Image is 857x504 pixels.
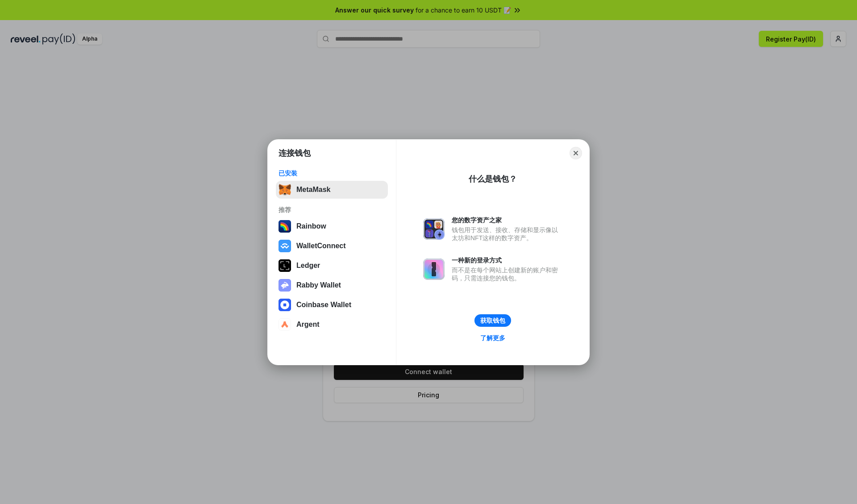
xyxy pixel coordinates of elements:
[296,262,320,270] div: Ledger
[452,216,562,224] div: 您的数字资产之家
[276,296,388,314] button: Coinbase Wallet
[279,183,291,196] img: svg+xml,%3Csvg%20fill%3D%22none%22%20height%3D%2233%22%20viewBox%3D%220%200%2035%2033%22%20width%...
[279,148,311,158] h1: 连接钱包
[469,174,517,184] div: 什么是钱包？
[279,240,291,252] img: svg+xml,%3Csvg%20width%3D%2228%22%20height%3D%2228%22%20viewBox%3D%220%200%2028%2028%22%20fill%3D...
[279,206,385,214] div: 推荐
[452,226,562,242] div: 钱包用于发送、接收、存储和显示像以太坊和NFT这样的数字资产。
[296,281,341,289] div: Rabby Wallet
[474,314,511,327] button: 获取钱包
[296,301,351,309] div: Coinbase Wallet
[480,317,505,325] div: 获取钱包
[296,321,320,329] div: Argent
[279,220,291,233] img: svg+xml,%3Csvg%20width%3D%22120%22%20height%3D%22120%22%20viewBox%3D%220%200%20120%20120%22%20fil...
[480,334,505,342] div: 了解更多
[276,237,388,255] button: WalletConnect
[276,276,388,294] button: Rabby Wallet
[423,258,445,280] img: svg+xml,%3Csvg%20xmlns%3D%22http%3A%2F%2Fwww.w3.org%2F2000%2Fsvg%22%20fill%3D%22none%22%20viewBox...
[423,218,445,240] img: svg+xml,%3Csvg%20xmlns%3D%22http%3A%2F%2Fwww.w3.org%2F2000%2Fsvg%22%20fill%3D%22none%22%20viewBox...
[296,222,326,230] div: Rainbow
[276,217,388,235] button: Rainbow
[279,279,291,292] img: svg+xml,%3Csvg%20xmlns%3D%22http%3A%2F%2Fwww.w3.org%2F2000%2Fsvg%22%20fill%3D%22none%22%20viewBox...
[276,257,388,275] button: Ledger
[475,332,511,344] a: 了解更多
[279,318,291,331] img: svg+xml,%3Csvg%20width%3D%2228%22%20height%3D%2228%22%20viewBox%3D%220%200%2028%2028%22%20fill%3D...
[279,259,291,272] img: svg+xml,%3Csvg%20xmlns%3D%22http%3A%2F%2Fwww.w3.org%2F2000%2Fsvg%22%20width%3D%2228%22%20height%3...
[296,242,346,250] div: WalletConnect
[452,266,562,282] div: 而不是在每个网站上创建新的账户和密码，只需连接您的钱包。
[279,299,291,311] img: svg+xml,%3Csvg%20width%3D%2228%22%20height%3D%2228%22%20viewBox%3D%220%200%2028%2028%22%20fill%3D...
[296,186,330,194] div: MetaMask
[276,181,388,199] button: MetaMask
[570,147,582,159] button: Close
[452,256,562,264] div: 一种新的登录方式
[276,316,388,333] button: Argent
[279,169,385,177] div: 已安装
